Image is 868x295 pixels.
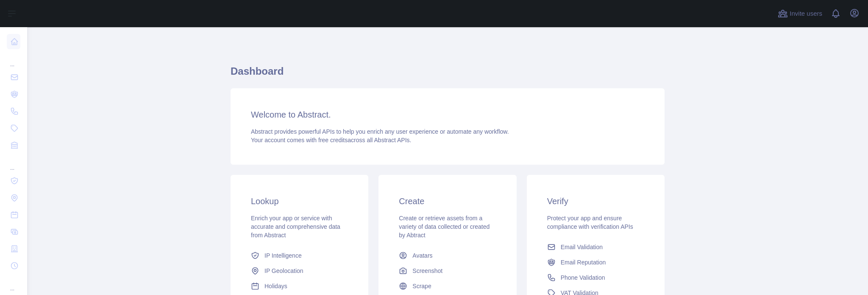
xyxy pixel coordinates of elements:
[412,267,442,275] span: Screenshot
[790,9,822,19] span: Invite users
[395,263,499,278] a: Screenshot
[544,239,648,255] a: Email Validation
[395,278,499,294] a: Scrape
[776,7,824,20] button: Invite users
[547,195,644,207] h3: Verify
[231,65,665,85] h1: Dashboard
[561,243,603,251] span: Email Validation
[264,251,302,260] span: IP Intelligence
[561,258,606,267] span: Email Reputation
[395,248,499,263] a: Avatars
[248,248,351,263] a: IP Intelligence
[7,275,20,292] div: ...
[251,215,340,239] span: Enrich your app or service with accurate and comprehensive data from Abstract
[399,215,490,239] span: Create or retrieve assets from a variety of data collected or created by Abtract
[561,273,605,282] span: Phone Validation
[544,270,648,285] a: Phone Validation
[7,155,20,171] div: ...
[251,137,411,143] span: Your account comes with across all Abstract APIs.
[412,282,431,290] span: Scrape
[7,51,20,68] div: ...
[318,137,348,143] span: free credits
[264,267,303,275] span: IP Geolocation
[399,195,496,207] h3: Create
[547,215,633,230] span: Protect your app and ensure compliance with verification APIs
[248,263,351,278] a: IP Geolocation
[251,195,348,207] h3: Lookup
[264,282,287,290] span: Holidays
[251,109,644,121] h3: Welcome to Abstract.
[248,278,351,294] a: Holidays
[412,251,432,260] span: Avatars
[251,128,509,135] span: Abstract provides powerful APIs to help you enrich any user experience or automate any workflow.
[544,255,648,270] a: Email Reputation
